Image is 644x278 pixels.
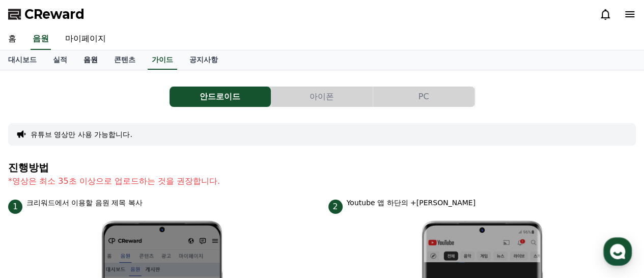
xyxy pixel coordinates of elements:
[157,209,170,217] span: 설정
[131,193,195,219] a: 설정
[24,6,85,22] span: CReward
[347,198,475,208] p: Youtube 앱 하단의 +[PERSON_NAME]
[26,198,143,208] p: 크리워드에서 이용할 음원 제목 복사
[170,87,271,107] button: 안드로이드
[67,193,131,219] a: 대화
[8,200,22,214] span: 1
[31,129,132,140] button: 유튜브 영상만 사용 가능합니다.
[8,6,85,22] a: CReward
[106,50,144,70] a: 콘텐츠
[181,50,226,70] a: 공지사항
[271,87,373,107] button: 아이폰
[3,193,67,219] a: 홈
[45,50,75,70] a: 실적
[8,175,636,187] p: *영상은 최소 35초 이상으로 업로드하는 것을 권장합니다.
[93,209,105,217] span: 대화
[31,29,51,50] a: 음원
[8,162,636,173] h4: 진행방법
[57,29,114,50] a: 마이페이지
[328,200,343,214] span: 2
[271,87,373,107] a: 아이폰
[148,50,177,70] a: 가이드
[373,87,474,107] button: PC
[75,50,106,70] a: 음원
[32,209,38,217] span: 홈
